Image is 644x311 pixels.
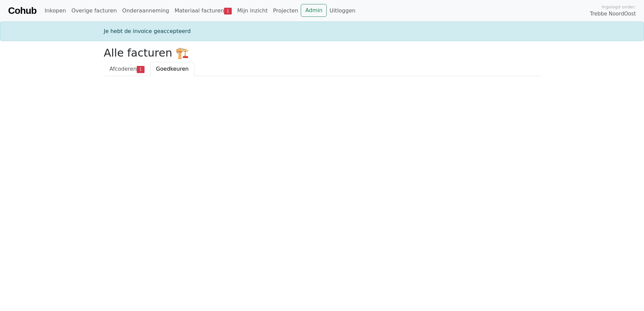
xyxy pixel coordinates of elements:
[602,4,636,10] span: Ingelogd onder:
[270,4,301,18] a: Projecten
[150,62,194,76] a: Goedkeuren
[42,4,68,18] a: Inkopen
[224,8,232,14] span: 1
[109,66,137,72] span: Afcoderen
[8,3,36,19] a: Cohub
[120,4,172,18] a: Onderaanneming
[301,4,327,17] a: Admin
[590,10,636,18] span: Trebbe NoordOost
[69,4,120,18] a: Overige facturen
[137,66,144,73] span: 1
[156,66,189,72] span: Goedkeuren
[172,4,234,18] a: Materiaal facturen1
[327,4,358,18] a: Uitloggen
[234,4,270,18] a: Mijn inzicht
[104,62,150,76] a: Afcoderen1
[104,46,540,59] h2: Alle facturen 🏗️
[100,27,544,35] div: Je hebt de invoice geaccepteerd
